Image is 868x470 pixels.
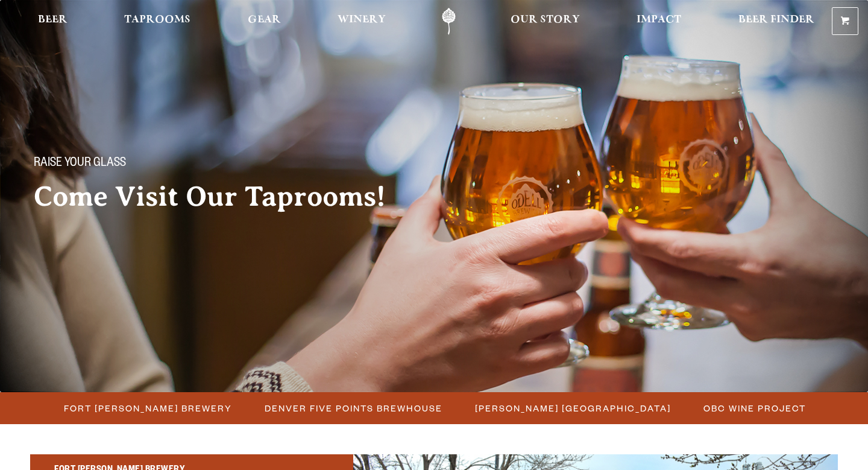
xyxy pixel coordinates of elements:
[116,8,198,35] a: Taprooms
[738,15,814,25] span: Beer Finder
[34,156,126,172] span: Raise your glass
[338,15,386,25] span: Winery
[265,399,442,417] span: Denver Five Points Brewhouse
[426,8,471,35] a: Odell Home
[34,182,410,212] h2: Come Visit Our Taprooms!
[503,8,588,35] a: Our Story
[38,15,68,25] span: Beer
[475,399,671,417] span: [PERSON_NAME] [GEOGRAPHIC_DATA]
[248,15,281,25] span: Gear
[240,8,289,35] a: Gear
[511,15,580,25] span: Our Story
[30,8,75,35] a: Beer
[731,8,822,35] a: Beer Finder
[257,399,448,417] a: Denver Five Points Brewhouse
[57,399,238,417] a: Fort [PERSON_NAME] Brewery
[330,8,394,35] a: Winery
[124,15,190,25] span: Taprooms
[468,399,677,417] a: [PERSON_NAME] [GEOGRAPHIC_DATA]
[696,399,812,417] a: OBC Wine Project
[629,8,689,35] a: Impact
[703,399,806,417] span: OBC Wine Project
[64,399,232,417] span: Fort [PERSON_NAME] Brewery
[637,15,681,25] span: Impact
